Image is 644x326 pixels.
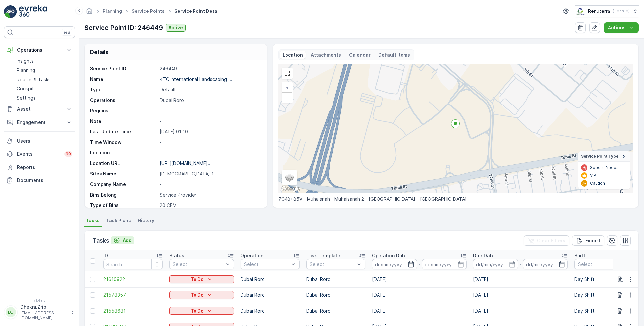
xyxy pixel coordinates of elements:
[17,119,62,126] p: Engagement
[111,236,134,244] button: Add
[282,93,292,103] a: Zoom Out
[575,8,586,15] img: Screenshot_2024-07-26_at_13.33.01.png
[422,259,467,269] input: dd/mm/yyyy
[588,8,610,14] p: Renuterra
[4,116,75,129] button: Engagement
[571,271,637,287] td: Day Shift
[17,67,35,74] p: Planning
[571,303,637,319] td: Day Shift
[90,128,157,135] p: Last Update Time
[14,57,75,66] a: Insights
[519,260,522,268] p: -
[173,261,224,268] p: Select
[282,170,297,185] a: Layers
[90,139,157,146] p: Time Window
[160,118,260,125] p: -
[64,30,70,35] p: ⌘B
[86,10,93,15] a: Homepage
[138,217,154,224] span: History
[103,259,163,269] input: Search
[575,5,639,17] button: Renuterra(+04:00)
[418,260,421,268] p: -
[90,308,95,314] div: Toggle Row Selected
[4,304,75,321] button: DDDhekra.Zribi[EMAIL_ADDRESS][DOMAIN_NAME]
[470,303,571,319] td: [DATE]
[372,259,417,269] input: dd/mm/yyyy
[17,58,34,64] p: Insights
[572,235,604,246] button: Export
[237,303,303,319] td: Dubai Roro
[160,181,260,188] p: -
[17,95,35,101] p: Settings
[369,271,470,287] td: [DATE]
[160,65,260,72] p: 246449
[166,24,186,32] button: Active
[17,177,72,184] p: Documents
[160,160,210,166] p: [URL][DOMAIN_NAME]..
[303,287,369,303] td: Dubai Roro
[103,308,163,314] a: 21558681
[524,235,569,246] button: Clear Filters
[470,271,571,287] td: [DATE]
[613,9,630,14] p: ( +04:00 )
[244,261,289,268] p: Select
[237,287,303,303] td: Dubai Roro
[90,171,157,177] p: Sites Name
[160,139,260,146] p: -
[571,287,637,303] td: Day Shift
[303,303,369,319] td: Dubai Roro
[93,236,109,245] p: Tasks
[90,150,157,156] p: Location
[103,292,163,298] span: 21578357
[306,252,340,259] p: Task Template
[169,307,234,315] button: To Do
[4,5,17,18] img: logo
[160,192,260,198] p: Service Provider
[537,237,565,244] p: Clear Filters
[123,237,132,244] p: Add
[173,8,221,14] span: Service Point Detail
[278,196,633,202] p: 7C48+85V - Muhaisnah - Muhaisanah 2 - [GEOGRAPHIC_DATA] - [GEOGRAPHIC_DATA]
[90,181,157,188] p: Company Name
[90,292,95,298] div: Toggle Row Selected
[160,128,260,135] p: [DATE] 01:10
[160,76,232,82] p: KTC International Landscaping ...
[17,138,72,144] p: Users
[280,185,302,193] a: Open this area in Google Maps (opens a new window)
[581,154,619,159] span: Service Point Type
[282,68,292,78] a: View Fullscreen
[4,298,75,302] span: v 1.49.3
[523,259,568,269] input: dd/mm/yyyy
[590,165,619,170] p: Special Needs
[14,75,75,84] a: Routes & Tasks
[106,217,131,224] span: Task Plans
[191,276,204,283] p: To Do
[160,86,260,93] p: Default
[90,192,157,198] p: Bins Belong
[90,160,157,167] p: Location URL
[241,252,263,259] p: Operation
[90,48,108,56] p: Details
[169,275,234,283] button: To Do
[20,304,68,310] p: Dhekra.Zribi
[473,259,518,269] input: dd/mm/yyyy
[310,261,355,268] p: Select
[6,307,16,317] div: DD
[90,118,157,125] p: Note
[90,107,157,114] p: Regions
[604,22,639,33] button: Actions
[17,76,51,83] p: Routes & Tasks
[103,252,108,259] p: ID
[286,85,289,90] span: +
[4,148,75,161] a: Events99
[160,171,260,177] p: [DEMOGRAPHIC_DATA] 1
[470,287,571,303] td: [DATE]
[608,24,626,31] p: Actions
[4,103,75,116] button: Asset
[237,271,303,287] td: Dubai Roro
[160,150,260,156] p: -
[574,252,585,259] p: Shift
[191,308,204,314] p: To Do
[369,303,470,319] td: [DATE]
